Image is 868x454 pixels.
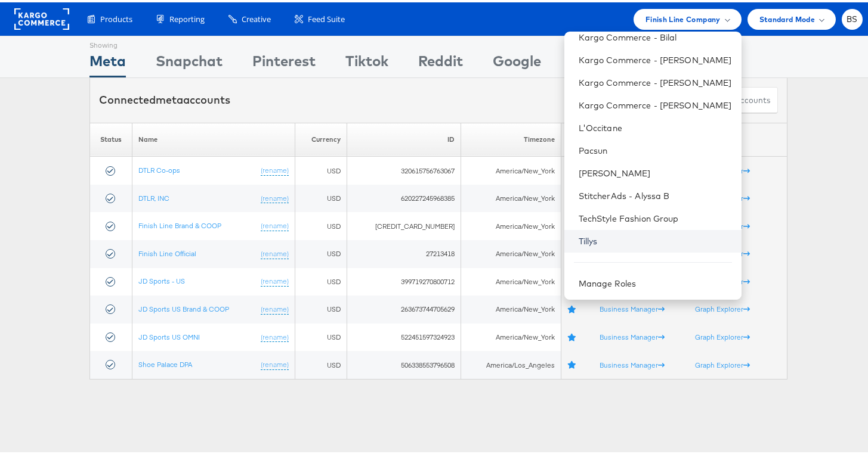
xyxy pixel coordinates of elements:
span: Reporting [169,11,205,23]
a: Finish Line Official [138,247,196,256]
a: Manage Roles [579,276,637,287]
td: America/Los_Angeles [461,349,561,377]
a: Finish Line Brand & COOP [138,219,221,228]
div: Google [493,48,541,75]
span: BS [847,13,858,21]
td: America/New_York [461,154,561,182]
a: (rename) [261,274,289,284]
a: Kargo Commerce - [PERSON_NAME] [579,97,732,109]
td: America/New_York [461,293,561,321]
a: [PERSON_NAME] [579,165,732,177]
a: TechStyle Fashion Group [579,210,732,222]
a: DTLR, INC [138,191,169,200]
a: Business Manager [600,302,665,311]
td: [CREDIT_CARD_NUMBER] [347,210,461,238]
div: Showing [89,34,126,48]
a: Graph Explorer [695,358,750,367]
a: StitcherAds - Alyssa B [579,188,732,200]
span: Standard Mode [759,11,815,23]
a: Kargo Commerce - Bilal [579,29,732,41]
a: (rename) [261,191,289,201]
span: Products [100,11,132,23]
a: Kargo Commerce - [PERSON_NAME] [579,52,732,64]
td: USD [295,238,347,266]
th: Currency [295,120,347,154]
div: Snapchat [156,48,223,75]
a: JD Sports US Brand & COOP [138,302,229,311]
td: 27213418 [347,238,461,266]
a: Graph Explorer [695,330,750,339]
div: Reddit [418,48,463,75]
td: USD [295,349,347,377]
th: Timezone [461,120,561,154]
span: meta [156,91,183,104]
td: 263673744705629 [347,293,461,321]
div: Tiktok [345,48,388,75]
a: Business Manager [600,358,665,367]
td: 320615756763067 [347,154,461,182]
div: Connected accounts [99,90,230,105]
div: Meta [89,48,126,75]
th: ID [347,120,461,154]
td: USD [295,293,347,321]
td: America/New_York [461,321,561,349]
td: America/New_York [461,182,561,210]
a: (rename) [261,247,289,257]
span: Finish Line Company [645,11,721,23]
a: L'Occitane [579,120,732,132]
td: USD [295,210,347,238]
a: Pacsun [579,142,732,154]
a: JD Sports US OMNI [138,330,200,339]
td: America/New_York [461,266,561,294]
td: 399719270800712 [347,266,461,294]
a: (rename) [261,357,289,368]
a: Tillys [579,233,732,245]
a: Kargo Commerce - [PERSON_NAME] [579,74,732,86]
a: (rename) [261,302,289,312]
a: DTLR Co-ops [138,163,180,172]
a: (rename) [261,163,289,173]
th: Status [90,120,132,154]
td: USD [295,154,347,182]
td: America/New_York [461,238,561,266]
td: 522451597324923 [347,321,461,349]
td: 506338553796508 [347,349,461,377]
a: (rename) [261,330,289,340]
a: Business Manager [600,330,665,339]
a: JD Sports - US [138,274,185,283]
a: (rename) [261,219,289,229]
a: Shoe Palace DPA [138,357,192,366]
th: Name [132,120,295,154]
td: 620227245968385 [347,182,461,210]
span: Creative [242,11,271,23]
td: America/New_York [461,210,561,238]
a: Graph Explorer [695,302,750,311]
td: USD [295,182,347,210]
td: USD [295,321,347,349]
span: Feed Suite [308,11,345,23]
td: USD [295,266,347,294]
div: Pinterest [252,48,316,75]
